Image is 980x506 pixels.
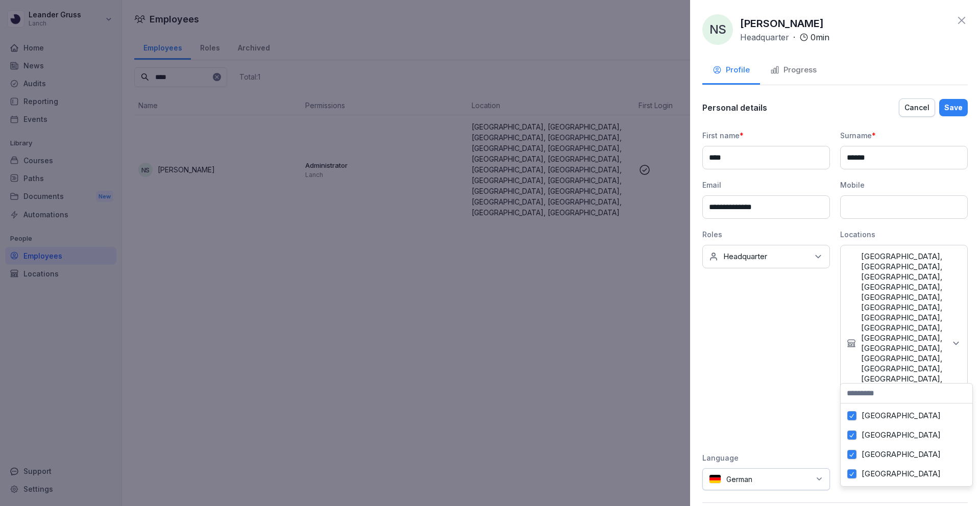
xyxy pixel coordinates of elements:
[840,180,968,190] div: Mobile
[702,130,830,141] div: First name
[862,431,941,440] label: [GEOGRAPHIC_DATA]
[862,469,941,478] label: [GEOGRAPHIC_DATA]
[723,251,767,262] p: Headquarter
[740,16,824,31] p: [PERSON_NAME]
[702,14,733,45] div: NS
[862,450,941,459] label: [GEOGRAPHIC_DATA]
[861,251,946,435] p: [GEOGRAPHIC_DATA], [GEOGRAPHIC_DATA], [GEOGRAPHIC_DATA], [GEOGRAPHIC_DATA], [GEOGRAPHIC_DATA], [G...
[899,98,935,117] button: Cancel
[740,31,789,43] p: Headquarter
[702,452,830,463] div: Language
[709,474,721,484] img: de.svg
[939,99,968,116] button: Save
[713,64,750,76] div: Profile
[702,57,760,85] button: Profile
[702,103,767,113] p: Personal details
[770,64,817,76] div: Progress
[840,229,968,240] div: Locations
[702,468,830,490] div: German
[760,57,827,85] button: Progress
[702,229,830,240] div: Roles
[811,31,829,43] p: 0 min
[702,180,830,190] div: Email
[862,411,941,420] label: [GEOGRAPHIC_DATA]
[944,102,963,113] div: Save
[904,102,929,113] div: Cancel
[840,130,968,141] div: Surname
[740,31,829,43] div: ·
